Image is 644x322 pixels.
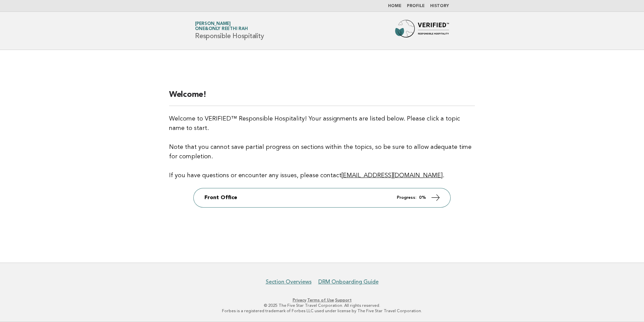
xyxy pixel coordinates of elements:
strong: 0% [419,195,426,200]
a: Section Overviews [266,278,312,285]
a: DRM Onboarding Guide [318,278,379,285]
a: History [430,4,449,8]
a: Terms of Use [307,298,334,302]
a: Support [335,298,352,302]
p: Welcome to VERIFIED™ Responsible Hospitality! Your assignments are listed below. Please click a t... [169,114,475,180]
a: [PERSON_NAME]One&Only Reethi Rah [195,22,248,31]
a: Front Office Progress: 0% [194,188,450,207]
a: [EMAIL_ADDRESS][DOMAIN_NAME] [342,172,443,179]
span: One&Only Reethi Rah [195,27,248,31]
h2: Welcome! [169,89,475,106]
img: Forbes Travel Guide [395,20,449,42]
em: Progress: [397,195,416,200]
h1: Responsible Hospitality [195,22,264,39]
p: Forbes is a registered trademark of Forbes LLC used under license by The Five Star Travel Corpora... [116,308,528,314]
p: · · [116,297,528,303]
a: Privacy [293,298,306,302]
a: Home [388,4,401,8]
a: Profile [407,4,425,8]
p: © 2025 The Five Star Travel Corporation. All rights reserved. [116,303,528,308]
